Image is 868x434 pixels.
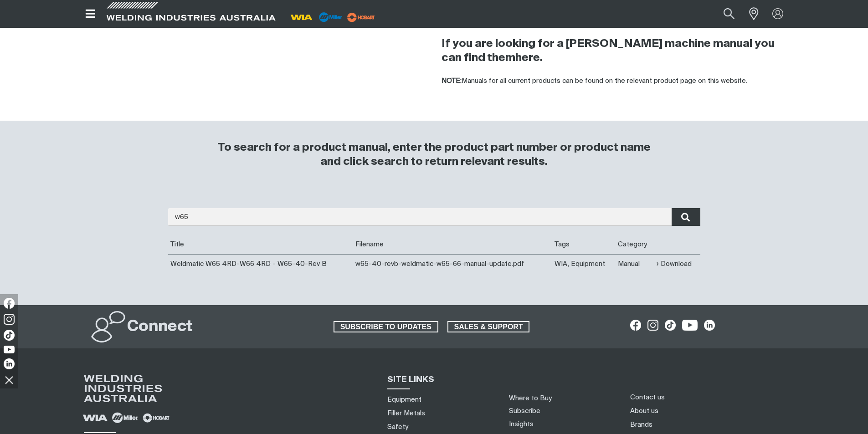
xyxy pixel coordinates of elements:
[616,235,654,254] th: Category
[334,321,437,333] span: SUBSCRIBE TO UPDATES
[387,422,408,432] a: Safety
[4,298,15,309] img: Facebook
[1,372,17,388] img: hide socials
[442,76,787,87] p: Manuals for all current products can be found on the relevant product page on this website.
[702,4,744,24] input: Product name or item number...
[387,376,434,384] span: SITE LINKS
[214,141,655,169] h3: To search for a product manual, enter the product part number or product name and click search to...
[344,10,378,24] img: miller
[442,77,462,84] strong: NOTE:
[509,395,552,402] a: Where to Buy
[344,14,378,20] a: miller
[630,393,665,402] a: Contact us
[515,52,543,63] a: here.
[4,346,15,353] img: YouTube
[127,317,193,337] h2: Connect
[442,38,775,63] strong: If you are looking for a [PERSON_NAME] machine manual you can find them
[552,235,616,254] th: Tags
[630,406,658,416] a: About us
[714,4,745,24] button: Search products
[616,254,654,273] td: Manual
[168,254,353,273] td: Weldmatic W65 4RD-W66 4RD - W65-40-Rev B
[387,395,421,404] a: Equipment
[657,259,692,269] a: Download
[509,408,540,414] a: Subscribe
[4,314,15,325] img: Instagram
[387,408,425,418] a: Filler Metals
[168,208,700,226] input: Enter search...
[168,235,353,254] th: Title
[353,254,552,273] td: w65-40-revb-weldmatic-w65-66-manual-update.pdf
[334,321,438,333] a: SUBSCRIBE TO UPDATES
[630,420,652,429] a: Brands
[447,321,530,333] a: SALES & SUPPORT
[552,254,616,273] td: WIA, Equipment
[448,321,529,333] span: SALES & SUPPORT
[353,235,552,254] th: Filename
[4,330,15,341] img: TikTok
[509,421,534,428] a: Insights
[4,358,15,369] img: LinkedIn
